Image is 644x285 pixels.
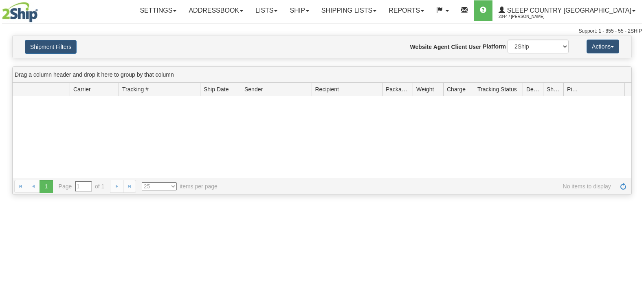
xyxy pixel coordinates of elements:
span: 2044 / [PERSON_NAME] [499,13,560,21]
span: Tracking Status [477,85,517,93]
span: Sender [244,85,263,93]
div: grid grouping header [13,67,631,83]
label: User [468,43,481,51]
a: Shipping lists [315,0,382,21]
a: Sleep Country [GEOGRAPHIC_DATA] 2044 / [PERSON_NAME] [492,0,642,21]
span: Shipment Issues [547,85,560,93]
div: Support: 1 - 855 - 55 - 2SHIP [2,28,642,35]
span: 1 [40,180,53,193]
a: Addressbook [182,0,249,21]
button: Shipment Filters [25,40,77,54]
span: Charge [447,85,466,93]
a: Refresh [617,180,630,193]
label: Website [410,43,432,51]
label: Agent [433,43,450,51]
img: logo2044.jpg [2,2,38,22]
span: items per page [142,182,218,190]
a: Lists [249,0,284,21]
span: No items to display [229,182,611,190]
span: Sleep Country [GEOGRAPHIC_DATA] [505,7,631,14]
span: Pickup Status [567,85,580,93]
span: Delivery Status [526,85,540,93]
a: Reports [382,0,430,21]
button: Actions [587,40,619,53]
span: Recipient [315,85,339,93]
span: Ship Date [204,85,229,93]
a: Ship [284,0,315,21]
span: Tracking # [122,85,149,93]
span: Page of 1 [59,181,105,192]
a: Settings [134,0,182,21]
span: Weight [416,85,434,93]
label: Platform [483,42,506,51]
label: Client [451,43,467,51]
span: Carrier [73,85,91,93]
span: Packages [386,85,409,93]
